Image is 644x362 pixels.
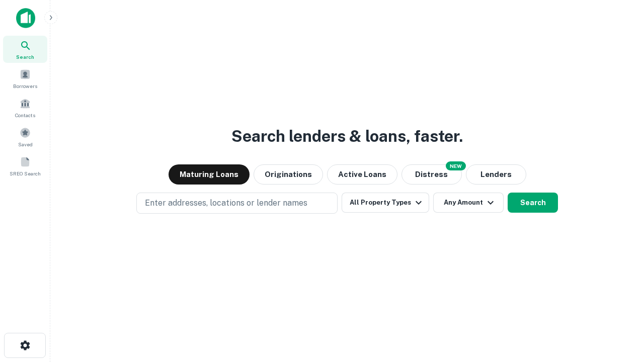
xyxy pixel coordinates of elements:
[433,193,504,213] button: Any Amount
[401,164,462,185] button: Search distressed loans with lien and other non-mortgage details.
[10,169,41,177] span: SREO Search
[446,161,466,170] div: NEW
[3,36,47,63] a: Search
[145,197,307,209] p: Enter addresses, locations or lender names
[3,65,47,92] a: Borrowers
[136,193,338,214] button: Enter addresses, locations or lender names
[13,82,37,90] span: Borrowers
[594,282,644,330] iframe: Chat Widget
[16,8,35,28] img: capitalize-icon.png
[3,152,47,179] a: SREO Search
[3,123,47,150] a: Saved
[18,140,33,148] span: Saved
[327,164,397,185] button: Active Loans
[15,111,35,119] span: Contacts
[169,164,250,185] button: Maturing Loans
[16,53,34,61] span: Search
[466,164,526,185] button: Lenders
[231,124,463,148] h3: Search lenders & loans, faster.
[342,193,429,213] button: All Property Types
[3,94,47,121] a: Contacts
[508,193,558,213] button: Search
[254,164,323,185] button: Originations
